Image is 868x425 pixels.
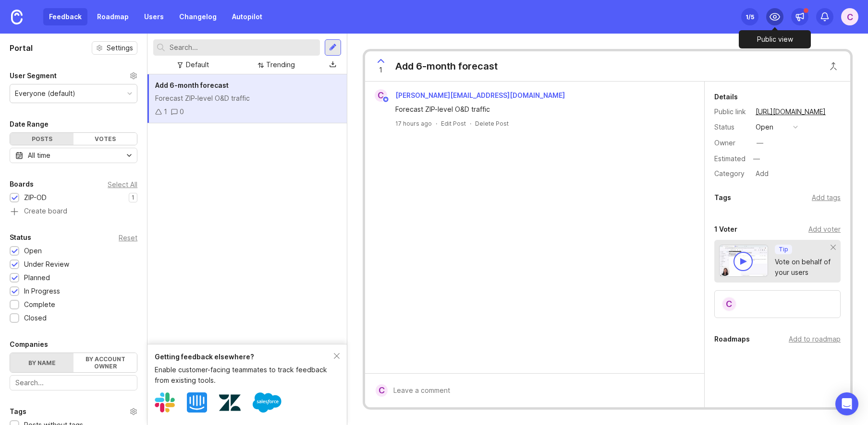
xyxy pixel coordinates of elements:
[180,106,184,117] div: 0
[155,81,229,89] span: Add 6-month forecast
[714,333,750,345] div: Roadmaps
[719,245,768,277] img: video-thumbnail-vote-d41b83416815613422e2ca741bf692cc.jpg
[155,352,334,362] div: Getting feedback elsewhere?
[721,296,737,312] div: c
[28,150,50,161] div: All time
[155,392,175,413] img: Slack logo
[376,384,388,397] div: c
[10,42,33,54] h1: Portal
[10,353,73,372] label: By name
[155,365,334,386] div: Enable customer-facing teammates to track feedback from existing tools.
[92,41,137,55] button: Settings
[186,59,209,70] div: Default
[395,91,565,99] span: [PERSON_NAME][EMAIL_ADDRESS][DOMAIN_NAME]
[757,138,763,148] div: —
[753,106,829,118] a: [URL][DOMAIN_NAME]
[779,246,788,253] p: Tip
[11,10,23,24] img: Canny Home
[10,118,49,130] div: Date Range
[750,153,763,165] div: —
[835,392,858,415] div: Open Intercom Messenger
[138,8,170,25] a: Users
[219,392,241,413] img: Zendesk logo
[739,30,811,48] div: Public view
[253,388,281,417] img: Salesforce logo
[10,178,34,190] div: Boards
[824,57,843,76] button: Close button
[15,88,75,99] div: Everyone (default)
[147,74,347,123] a: Add 6-month forecastForecast ZIP-level O&D traffic10
[107,43,133,53] span: Settings
[91,8,134,25] a: Roadmap
[714,192,731,203] div: Tags
[73,133,137,145] div: Votes
[24,246,42,256] div: Open
[375,89,387,102] div: c
[10,208,137,216] a: Create board
[73,353,137,372] label: By account owner
[173,8,222,25] a: Changelog
[382,96,389,103] img: member badge
[132,194,134,201] p: 1
[119,235,137,240] div: Reset
[714,91,738,103] div: Details
[24,313,47,323] div: Closed
[24,272,50,283] div: Planned
[10,232,31,243] div: Status
[756,122,773,132] div: open
[10,339,48,350] div: Companies
[170,42,316,53] input: Search...
[10,70,57,82] div: User Segment
[24,299,55,310] div: Complete
[24,259,69,270] div: Under Review
[155,93,339,104] div: Forecast ZIP-level O&D traffic
[24,286,60,296] div: In Progress
[436,119,437,128] div: ·
[475,119,509,128] div: Delete Post
[741,8,758,25] button: 1/5
[10,406,26,417] div: Tags
[812,192,841,203] div: Add tags
[266,59,295,70] div: Trending
[395,59,498,73] div: Add 6-month forecast
[714,106,748,117] div: Public link
[24,192,47,203] div: ZIP-OD
[714,122,748,132] div: Status
[714,168,748,179] div: Category
[746,10,754,24] div: 1 /5
[226,8,268,25] a: Autopilot
[775,257,831,278] div: Vote on behalf of your users
[379,65,382,75] span: 1
[714,138,748,148] div: Owner
[441,119,466,128] div: Edit Post
[108,182,137,187] div: Select All
[808,224,841,235] div: Add voter
[753,167,771,180] div: Add
[841,8,858,25] button: c
[395,119,432,128] a: 17 hours ago
[470,119,471,128] div: ·
[395,104,685,115] div: Forecast ZIP-level O&D traffic
[10,133,73,145] div: Posts
[164,106,167,117] div: 1
[122,152,137,159] svg: toggle icon
[789,334,841,344] div: Add to roadmap
[714,224,737,235] div: 1 Voter
[714,155,746,162] div: Estimated
[748,167,771,180] a: Add
[15,378,132,388] input: Search...
[369,89,573,102] a: c[PERSON_NAME][EMAIL_ADDRESS][DOMAIN_NAME]
[187,392,207,413] img: Intercom logo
